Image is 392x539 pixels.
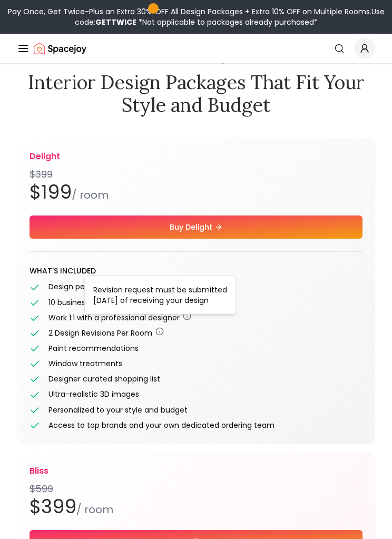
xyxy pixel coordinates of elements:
[30,182,362,203] h2: $199
[34,38,86,59] img: Spacejoy Logo
[48,358,122,369] span: Window treatments
[48,405,188,415] span: Personalized to your style and budget
[30,496,362,517] h2: $399
[30,465,362,477] p: bliss
[136,17,318,27] span: *Not applicable to packages already purchased*
[93,285,227,306] span: Revision request must be submitted [DATE] of receiving your design
[4,6,388,27] div: Pay Once, Get Twice-Plus an Extra 30% OFF All Design Packages + Extra 10% OFF on Multiple Rooms.
[76,502,113,517] small: / room
[17,34,375,63] nav: Global
[30,167,362,182] p: $399
[17,71,375,116] h1: Interior Design Packages That Fit Your Style and Budget
[48,281,154,292] span: Design per room - 1 concept
[48,374,160,384] span: Designer curated shopping list
[48,297,175,308] span: 10 business days to design delivery
[48,312,180,323] span: Work 1:1 with a professional designer
[30,482,362,496] p: $599
[75,6,385,27] span: Use code:
[48,420,275,430] span: Access to top brands and your own dedicated ordering team
[95,17,136,27] b: GETTWICE
[48,343,139,354] span: Paint recommendations
[30,266,96,276] small: What's included
[48,389,139,399] span: Ultra-realistic 3D images
[30,150,362,163] p: delight
[30,215,362,239] a: Buy delight
[72,188,109,202] small: / room
[48,328,152,338] span: 2 Design Revisions Per Room
[34,38,86,59] a: Spacejoy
